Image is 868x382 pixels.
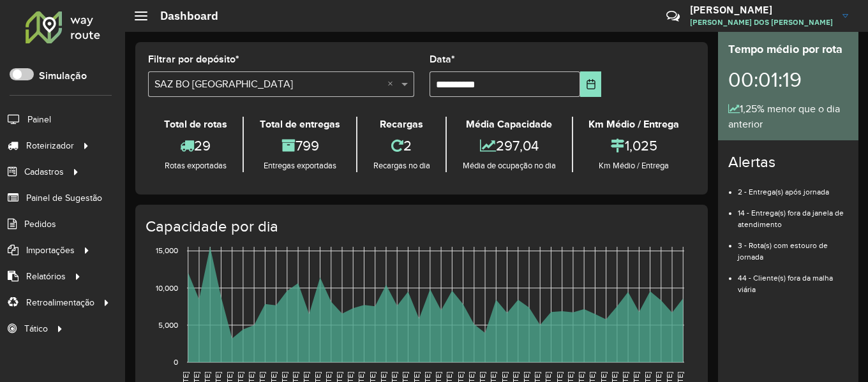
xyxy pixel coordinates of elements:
span: Tático [24,322,48,335]
div: Recargas no dia [361,159,442,172]
li: 44 - Cliente(s) fora da malha viária [738,263,848,295]
h2: Dashboard [147,9,218,23]
span: [PERSON_NAME] DOS [PERSON_NAME] [690,17,833,28]
div: Entregas exportadas [247,159,352,172]
label: Data [430,52,455,67]
span: Painel de Sugestão [26,191,102,205]
span: Relatórios [26,270,66,283]
div: 29 [151,132,239,159]
div: 1,025 [576,132,692,159]
div: 297,04 [450,132,568,159]
div: Média de ocupação no dia [450,159,568,172]
div: 2 [361,132,442,159]
h4: Capacidade por dia [146,217,695,236]
div: Total de rotas [151,117,239,132]
div: Km Médio / Entrega [576,117,692,132]
a: Contato Rápido [659,3,687,30]
div: 1,25% menor que o dia anterior [728,101,848,132]
text: 10,000 [156,284,178,292]
h4: Alertas [728,153,848,172]
span: Pedidos [24,217,56,231]
h3: [PERSON_NAME] [690,4,833,16]
span: Importações [26,244,75,257]
div: 799 [247,132,352,159]
div: Rotas exportadas [151,159,239,172]
span: Roteirizador [26,139,74,152]
text: 15,000 [156,247,178,255]
div: 00:01:19 [728,58,848,101]
div: Recargas [361,117,442,132]
span: Clear all [387,77,398,92]
span: Painel [27,113,51,126]
button: Choose Date [580,71,601,97]
li: 3 - Rota(s) com estouro de jornada [738,230,848,263]
li: 14 - Entrega(s) fora da janela de atendimento [738,198,848,230]
div: Total de entregas [247,117,352,132]
label: Simulação [39,68,87,84]
div: Km Médio / Entrega [576,159,692,172]
span: Cadastros [24,165,64,179]
span: Retroalimentação [26,296,94,309]
div: Tempo médio por rota [728,41,848,58]
text: 5,000 [158,321,178,329]
text: 0 [174,358,178,366]
div: Média Capacidade [450,117,568,132]
label: Filtrar por depósito [148,52,239,67]
li: 2 - Entrega(s) após jornada [738,177,848,198]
